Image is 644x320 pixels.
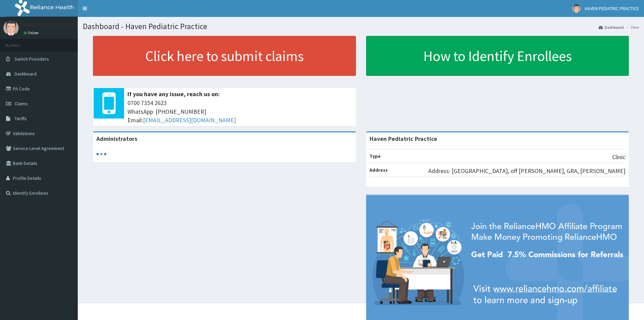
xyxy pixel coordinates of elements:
[428,167,625,175] p: Address: [GEOGRAPHIC_DATA], off [PERSON_NAME], GRA, [PERSON_NAME]
[15,115,27,122] span: Tariffs
[15,101,28,107] span: Claims
[24,30,40,35] a: Online
[3,20,19,36] img: User Image
[369,153,381,159] b: Type
[96,149,106,159] svg: audio-loading
[24,22,97,28] p: HAVEN PEDIATRIC PRACTICE
[369,167,388,173] b: Address
[366,36,629,76] a: How to Identify Enrollees
[127,99,353,125] span: 0700 7354 2623 WhatsApp: [PHONE_NUMBER] Email:
[612,153,625,162] p: Clinic
[143,116,236,124] a: [EMAIL_ADDRESS][DOMAIN_NAME]
[572,4,581,13] img: User Image
[15,71,37,77] span: Dashboard
[96,135,137,143] b: Administrators
[93,36,356,76] a: Click here to submit claims
[15,56,49,62] span: Switch Providers
[599,24,624,30] a: Dashboard
[83,22,639,31] h1: Dashboard - Haven Pediatric Practice
[369,135,437,143] strong: Haven Pediatric Practice
[585,5,639,12] span: HAVEN PEDIATRIC PRACTICE
[624,24,639,30] li: Here
[127,90,220,98] b: If you have any issue, reach us on:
